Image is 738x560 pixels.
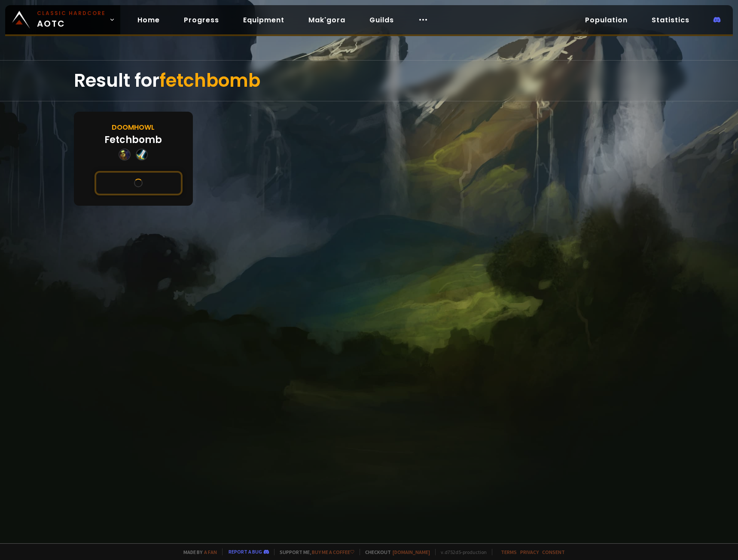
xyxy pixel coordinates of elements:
[204,549,217,555] a: a fan
[37,9,106,30] span: AOTC
[112,122,155,133] div: Doomhowl
[312,549,354,555] a: Buy me a coffee
[104,133,162,147] div: Fetchbomb
[363,11,401,29] a: Guilds
[645,11,696,29] a: Statistics
[501,549,517,555] a: Terms
[578,11,634,29] a: Population
[435,549,487,555] span: v. d752d5 - production
[159,68,260,93] span: fetchbomb
[229,548,262,555] a: Report a bug
[274,549,354,555] span: Support me,
[74,61,664,101] div: Result for
[5,5,120,34] a: Classic HardcoreAOTC
[236,11,291,29] a: Equipment
[520,549,539,555] a: Privacy
[393,549,430,555] a: [DOMAIN_NAME]
[178,549,217,555] span: Made by
[37,9,106,17] small: Classic Hardcore
[542,549,565,555] a: Consent
[95,171,183,195] button: See this character
[360,549,430,555] span: Checkout
[177,11,226,29] a: Progress
[302,11,352,29] a: Mak'gora
[131,11,167,29] a: Home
